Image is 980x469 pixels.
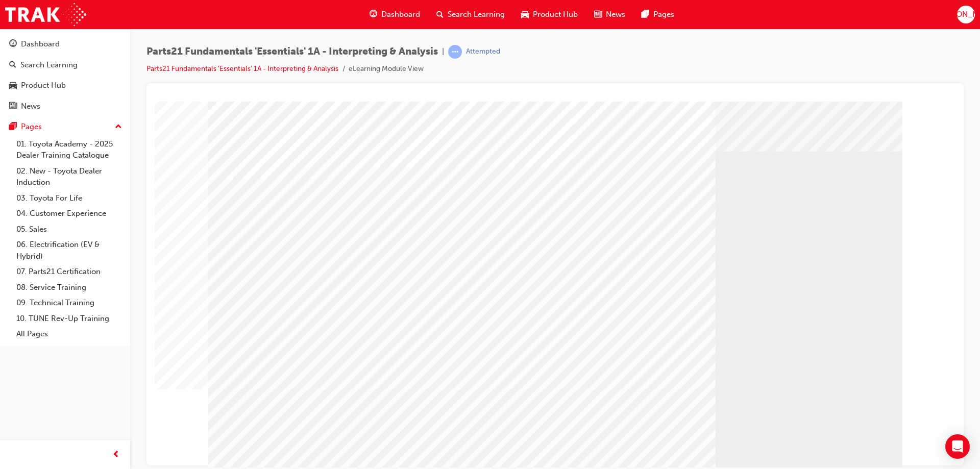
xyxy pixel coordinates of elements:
[12,295,126,311] a: 09. Technical Training
[642,8,649,21] span: pages-icon
[442,46,444,58] span: |
[21,121,42,133] div: Pages
[9,122,17,132] span: pages-icon
[21,38,60,50] div: Dashboard
[586,4,633,25] a: news-iconNews
[533,9,578,20] span: Product Hub
[9,61,16,70] span: search-icon
[9,102,17,111] span: news-icon
[4,35,126,54] a: Dashboard
[4,56,126,75] a: Search Learning
[20,59,78,71] div: Search Learning
[9,81,17,90] span: car-icon
[436,8,444,21] span: search-icon
[370,8,377,21] span: guage-icon
[4,117,126,136] button: Pages
[5,3,86,26] img: Trak
[12,237,126,264] a: 06. Electrification (EV & Hybrid)
[606,9,625,20] span: News
[466,47,500,57] div: Attempted
[12,326,126,342] a: All Pages
[21,101,40,112] div: News
[146,64,338,73] a: Parts21 Fundamentals 'Essentials' 1A - Interpreting & Analysis
[945,434,970,459] div: Open Intercom Messenger
[381,9,420,20] span: Dashboard
[12,311,126,327] a: 10. TUNE Rev-Up Training
[633,4,682,25] a: pages-iconPages
[957,6,975,23] button: [PERSON_NAME]
[361,4,428,25] a: guage-iconDashboard
[653,9,674,20] span: Pages
[9,40,17,49] span: guage-icon
[4,33,126,117] button: DashboardSearch LearningProduct HubNews
[428,4,513,25] a: search-iconSearch Learning
[12,206,126,221] a: 04. Customer Experience
[12,136,126,163] a: 01. Toyota Academy - 2025 Dealer Training Catalogue
[12,280,126,295] a: 08. Service Training
[21,80,66,91] div: Product Hub
[4,76,126,95] a: Product Hub
[112,449,120,461] span: prev-icon
[12,190,126,206] a: 03. Toyota For Life
[448,9,505,20] span: Search Learning
[4,97,126,116] a: News
[448,45,462,59] span: learningRecordVerb_ATTEMPT-icon
[12,163,126,190] a: 02. New - Toyota Dealer Induction
[12,264,126,280] a: 07. Parts21 Certification
[115,120,122,134] span: up-icon
[513,4,586,25] a: car-iconProduct Hub
[12,221,126,237] a: 05. Sales
[521,8,529,21] span: car-icon
[146,46,438,58] span: Parts21 Fundamentals 'Essentials' 1A - Interpreting & Analysis
[594,8,602,21] span: news-icon
[349,63,424,75] li: eLearning Module View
